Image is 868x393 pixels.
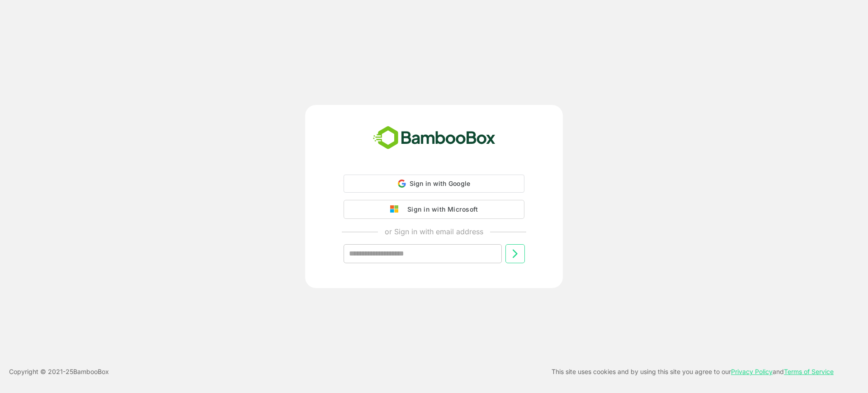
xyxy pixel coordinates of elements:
span: Sign in with Google [410,180,471,187]
img: bamboobox [368,123,500,153]
p: or Sign in with email address [385,226,483,237]
a: Privacy Policy [731,368,773,375]
a: Terms of Service [784,368,834,375]
button: Sign in with Microsoft [344,200,524,219]
p: This site uses cookies and by using this site you agree to our and [552,366,834,377]
img: google [390,205,403,213]
p: Copyright © 2021- 25 BambooBox [9,366,109,377]
div: Sign in with Google [344,175,524,193]
div: Sign in with Microsoft [403,204,478,215]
